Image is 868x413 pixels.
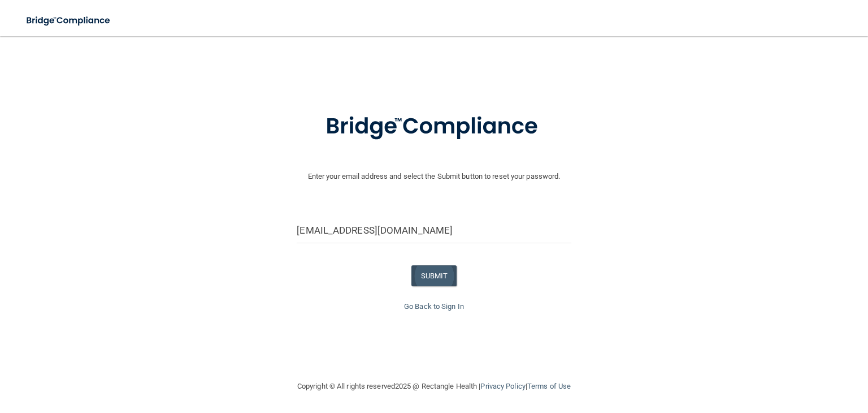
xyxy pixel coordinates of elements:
button: SUBMIT [411,265,457,286]
input: Email [297,218,571,243]
a: Go Back to Sign In [404,302,464,311]
img: bridge_compliance_login_screen.278c3ca4.svg [302,97,566,156]
a: Privacy Policy [480,382,525,390]
img: bridge_compliance_login_screen.278c3ca4.svg [17,9,121,32]
div: Copyright © All rights reserved 2025 @ Rectangle Health | | [228,368,640,405]
a: Terms of Use [527,382,571,390]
